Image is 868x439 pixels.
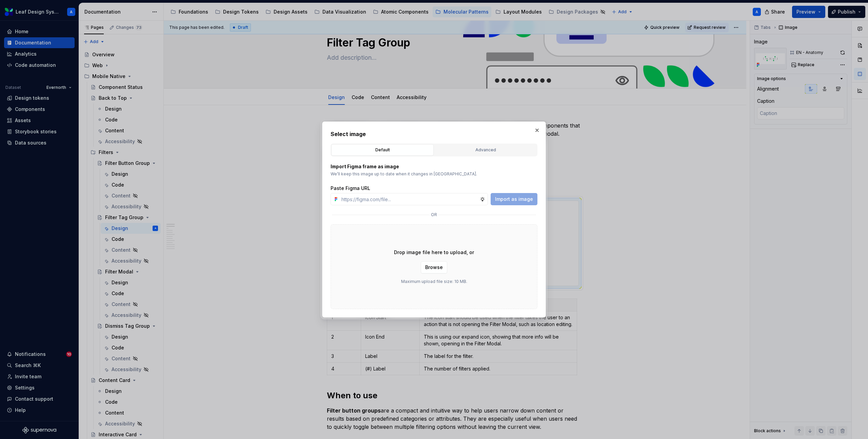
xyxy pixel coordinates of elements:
button: Browse [421,261,447,273]
h2: Select image [331,130,537,138]
div: Default [334,147,431,153]
p: Maximum upload file size: 10 MB. [401,279,467,284]
input: https://figma.com/file... [339,193,480,205]
p: or [431,212,437,217]
span: Browse [425,264,443,271]
p: Drop image file here to upload, or [394,249,474,256]
label: Paste Figma URL [331,185,370,192]
p: We’ll keep this image up to date when it changes in [GEOGRAPHIC_DATA]. [331,171,537,177]
div: Advanced [437,147,534,153]
p: Import Figma frame as image [331,163,537,170]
